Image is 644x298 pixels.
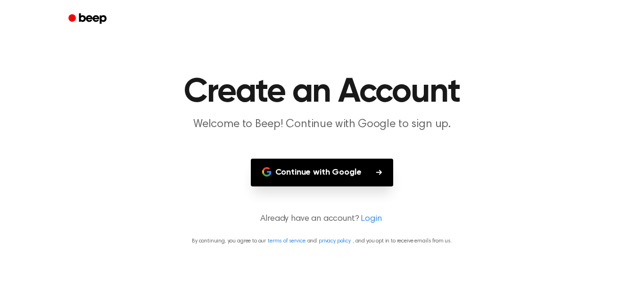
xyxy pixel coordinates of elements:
[319,238,351,244] a: privacy policy
[361,213,381,226] a: Login
[11,213,633,226] p: Already have an account?
[11,237,633,245] p: By continuing, you agree to our and , and you opt in to receive emails from us.
[268,238,305,244] a: terms of service
[141,117,503,132] p: Welcome to Beep! Continue with Google to sign up.
[62,10,115,28] a: Beep
[81,75,563,109] h1: Create an Account
[251,159,394,186] button: Continue with Google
